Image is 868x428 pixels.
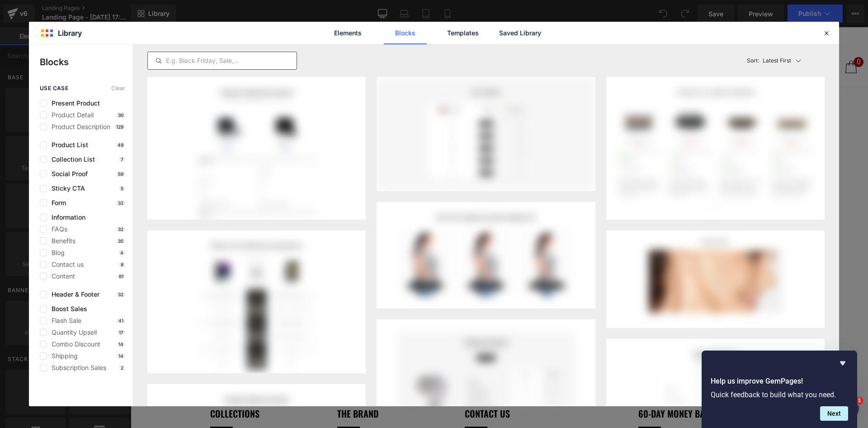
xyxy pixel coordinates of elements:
a: Blocks [384,22,427,44]
button: Hide survey [837,358,848,369]
p: or Drag & Drop elements from left sidebar [112,262,626,269]
h2: COLLECTIONS [80,380,207,401]
p: 5 [119,186,125,191]
span: 60 Day Money Back Guarantee - Free Shipping On Orders $49+ [271,6,466,13]
span: 1 [856,397,863,404]
span: Sort: [747,58,759,64]
a: Loyalty [415,29,476,51]
img: image [147,231,366,382]
span: Blog [47,249,65,256]
span: Product List [47,141,88,149]
a: FAQs [476,29,524,51]
button: Latest FirstSort:Latest First [743,44,825,77]
span: Sticky CTA [47,185,85,192]
a: Elements [326,22,369,44]
p: 49 [116,142,125,148]
span: Social Proof [47,170,88,178]
img: image [147,77,366,296]
a: Saved Library [499,22,542,44]
span: Information [47,214,85,221]
p: Start building your page [112,126,626,137]
span: use case [40,85,68,91]
span: Collection List [47,156,95,163]
span: Boost Sales [47,305,87,313]
p: 17 [117,330,125,335]
p: Blocks [40,55,132,69]
p: 30 [116,112,125,118]
span: Product Detail [47,111,94,119]
span: Present Product [47,100,100,107]
button: Next question [820,406,848,421]
p: 59 [116,171,125,177]
span: Contact us [47,261,84,268]
span: Product Description [47,123,110,130]
p: 2 [119,365,125,370]
img: image [377,202,595,308]
span: Header & Footer [47,291,99,298]
p: Quick feedback to build what you need. [711,390,848,399]
summary: Products [266,29,342,51]
a: Explore Template [328,237,410,255]
p: 32 [116,292,125,297]
h2: 60-DAY MONEY BACK GUARANTEE [508,380,652,401]
img: image [606,231,825,328]
p: 41 [117,318,125,323]
h2: The Brand [207,380,334,401]
p: Latest First [763,57,791,65]
p: 14 [117,353,125,359]
span: Combo Discount [47,341,100,348]
p: 4 [118,250,125,255]
p: 8 [119,262,125,267]
span: Shipping [47,352,78,360]
img: image [377,77,595,191]
p: 61 [117,274,125,279]
span: 0 [723,30,733,40]
p: 129 [114,124,125,130]
h2: Contact Us [334,380,508,401]
img: image [606,77,825,222]
span: Quantity Upsell [47,329,97,336]
a: Templates [441,22,484,44]
p: 7 [119,157,125,162]
h2: Help us improve GemPages! [711,376,848,387]
p: 35 [116,238,125,244]
span: Clear [111,85,125,91]
span: Flash Sale [47,317,81,324]
p: 32 [116,226,125,232]
p: 14 [117,341,125,347]
input: E.g. Black Friday, Sale,... [148,55,297,66]
a: Home [214,29,266,51]
summary: Lifestyle [342,29,415,51]
span: Content [47,273,75,280]
div: Primary [93,24,645,56]
span: Subscription Sales [47,364,106,371]
span: Benefits [47,237,75,245]
div: Help us improve GemPages! [711,358,848,421]
span: Form [47,199,66,207]
span: FAQs [47,226,67,233]
p: 32 [116,200,125,206]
